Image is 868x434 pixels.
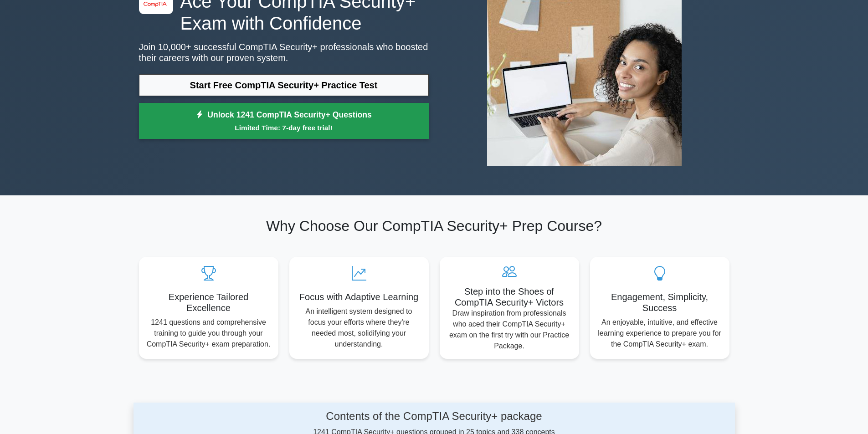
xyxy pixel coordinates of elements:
h2: Why Choose Our CompTIA Security+ Prep Course? [139,217,729,235]
h5: Experience Tailored Excellence [146,291,271,313]
p: An enjoyable, intuitive, and effective learning experience to prepare you for the CompTIA Securit... [597,317,722,350]
p: Draw inspiration from professionals who aced their CompTIA Security+ exam on the first try with o... [447,308,572,352]
h4: Contents of the CompTIA Security+ package [220,410,649,423]
p: 1241 questions and comprehensive training to guide you through your CompTIA Security+ exam prepar... [146,317,271,350]
h5: Focus with Adaptive Learning [297,291,421,302]
p: Join 10,000+ successful CompTIA Security+ professionals who boosted their careers with our proven... [139,41,429,63]
a: Unlock 1241 CompTIA Security+ QuestionsLimited Time: 7-day free trial! [139,103,429,139]
small: Limited Time: 7-day free trial! [150,123,417,133]
h5: Step into the Shoes of CompTIA Security+ Victors [447,286,572,308]
p: An intelligent system designed to focus your efforts where they're needed most, solidifying your ... [297,306,421,350]
h5: Engagement, Simplicity, Success [597,291,722,313]
a: Start Free CompTIA Security+ Practice Test [139,74,429,96]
